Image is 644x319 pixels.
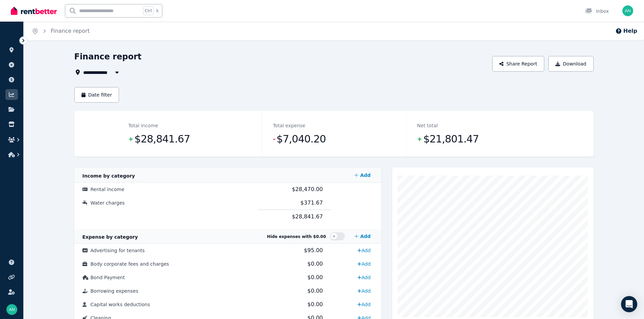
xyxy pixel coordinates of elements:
a: Finance report [51,28,90,34]
span: + [417,134,422,144]
span: $28,470.00 [292,186,323,192]
span: + [128,134,133,144]
a: Add [355,286,373,296]
span: $7,040.20 [277,132,326,146]
span: $95.00 [304,247,323,254]
a: Add [355,272,373,283]
span: Body corporate fees and charges [91,261,169,267]
span: Ctrl [143,6,153,15]
span: Bond Payment [91,275,125,280]
a: Add [352,168,373,182]
span: $28,841.67 [135,132,190,146]
span: - [273,134,275,144]
a: Add [352,230,373,243]
button: Download [548,56,594,72]
div: Open Intercom Messenger [621,296,637,312]
a: Add [355,245,373,256]
button: Date filter [74,87,119,103]
img: RentBetter [11,6,57,16]
a: Add [355,299,373,310]
span: $21,801.47 [423,132,479,146]
span: $0.00 [307,274,323,281]
dt: Net total [417,122,438,130]
span: Water charges [91,200,125,206]
button: Help [615,27,637,35]
span: $0.00 [307,288,323,294]
a: Add [355,259,373,269]
span: Income by category [82,173,135,179]
img: Andy Nguyen [622,5,633,16]
span: $0.00 [307,301,323,308]
span: $371.67 [301,200,323,206]
span: Hide expenses with $0.00 [267,234,326,239]
span: Advertising for tenants [91,248,145,253]
h1: Finance report [74,51,142,62]
button: Share Report [492,56,544,72]
span: $0.00 [307,261,323,267]
div: Inbox [585,8,609,15]
span: Capital works deductions [91,302,150,307]
span: Rental income [91,187,124,192]
span: Borrowing expenses [91,288,138,294]
dt: Total expense [273,122,305,130]
dt: Total income [128,122,158,130]
span: $28,841.67 [292,213,323,220]
span: Expense by category [82,234,138,240]
span: k [156,8,159,14]
nav: Breadcrumb [24,22,98,41]
img: Andy Nguyen [6,304,17,315]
